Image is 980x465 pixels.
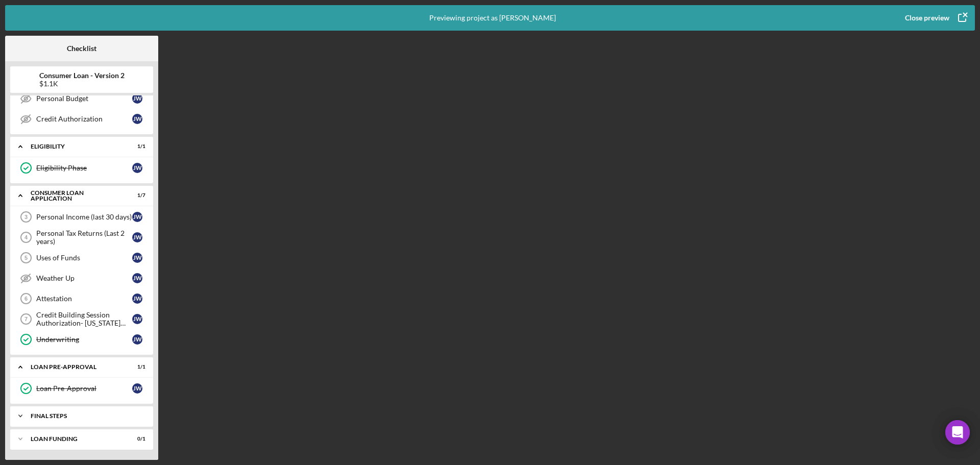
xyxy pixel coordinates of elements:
[132,93,142,104] div: J W
[36,274,132,282] div: Weather Up
[36,164,132,172] div: Eligibility Phase
[39,71,125,80] b: Consumer Loan - Version 2
[127,364,145,370] div: 1 / 1
[945,420,970,445] div: Open Intercom Messenger
[132,293,142,304] div: J W
[36,311,132,327] div: Credit Building Session Authorization- [US_STATE] Only
[31,190,120,202] div: Consumer Loan Application
[36,295,132,303] div: Attestation
[132,163,142,173] div: J W
[24,316,28,322] tspan: 7
[36,94,132,103] div: Personal Budget
[24,214,28,220] tspan: 3
[36,229,132,246] div: Personal Tax Returns (Last 2 years)
[127,192,145,199] div: 1 / 7
[132,212,142,222] div: J W
[36,115,132,123] div: Credit Authorization
[36,254,132,262] div: Uses of Funds
[31,364,120,370] div: Loan Pre-Approval
[24,296,28,302] tspan: 6
[36,335,132,344] div: Underwriting
[905,8,949,28] div: Close preview
[429,5,556,31] div: Previewing project as [PERSON_NAME]
[127,143,145,150] div: 1 / 1
[31,143,120,150] div: Eligibility
[132,334,142,345] div: J W
[31,436,120,442] div: Loan Funding
[24,234,28,240] tspan: 4
[67,44,96,53] b: Checklist
[132,114,142,124] div: J W
[132,232,142,242] div: J W
[132,273,142,283] div: J W
[24,255,28,261] tspan: 5
[36,384,132,393] div: Loan Pre-Approval
[132,314,142,324] div: J W
[132,383,142,394] div: J W
[895,8,975,28] button: Close preview
[31,413,140,419] div: FINAL STEPS
[39,80,125,88] div: $1.1K
[127,436,145,442] div: 0 / 1
[36,213,132,221] div: Personal Income (last 30 days)
[132,253,142,263] div: J W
